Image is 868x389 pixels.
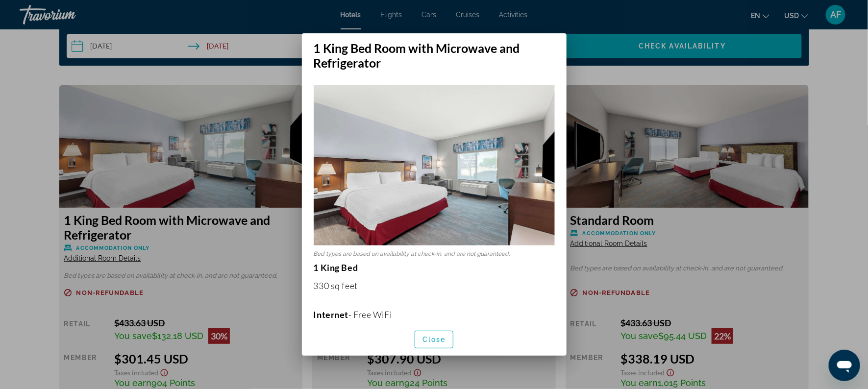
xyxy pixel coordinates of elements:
[422,336,446,343] span: Close
[302,33,567,70] h2: 1 King Bed Room with Microwave and Refrigerator
[314,250,555,257] p: Bed types are based on availability at check-in, and are not guaranteed.
[314,309,349,320] b: Internet
[314,309,555,320] p: - Free WiFi
[314,280,555,291] p: 330 sq feet
[314,85,555,245] img: 00d6cde4-fa3f-4e09-8588-bc9386cee128.jpeg
[415,331,454,348] button: Close
[314,262,358,273] strong: 1 King Bed
[829,350,860,381] iframe: Button to launch messaging window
